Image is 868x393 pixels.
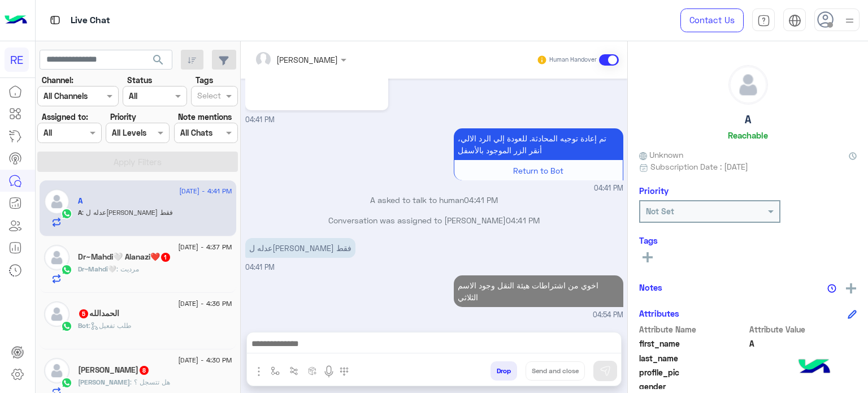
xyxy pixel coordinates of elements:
small: Human Handover [549,55,597,64]
span: مرديت [116,265,139,273]
img: send attachment [252,365,266,378]
button: Send and close [526,361,585,381]
span: 04:41 PM [594,183,623,194]
span: first_name [639,338,747,349]
img: make a call [340,367,349,376]
span: Return to Bot [513,166,563,175]
span: null [749,381,857,392]
span: : طلب تفعيل [89,321,132,330]
h5: A [745,113,751,126]
img: add [846,283,856,293]
span: Attribute Value [749,323,857,335]
img: defaultAdmin.png [44,301,70,327]
label: Tags [196,74,213,86]
a: Contact Us [680,8,744,32]
button: Trigger scenario [285,361,303,380]
img: tab [788,14,801,27]
span: A [749,338,857,349]
span: A [78,208,82,217]
span: Bot [78,321,89,330]
button: search [145,50,172,74]
p: 12/8/2025, 4:54 PM [454,275,623,307]
img: tab [48,13,62,27]
h5: A [78,196,83,206]
h5: Dr~Mahdi🤍 Alanazi❤️ [78,252,171,262]
h6: Tags [639,235,857,245]
label: Status [127,74,152,86]
span: [DATE] - 4:36 PM [178,299,232,309]
img: send message [600,365,611,377]
img: send voice note [322,365,336,378]
img: Logo [5,8,27,32]
label: Priority [110,111,136,123]
img: hulul-logo.png [795,348,834,387]
img: Trigger scenario [289,366,298,375]
span: 04:41 PM [464,195,498,205]
span: [DATE] - 4:30 PM [178,355,232,365]
p: Live Chat [71,13,110,28]
button: Apply Filters [37,152,238,172]
span: 04:41 PM [245,115,275,124]
button: create order [303,361,322,380]
p: 12/8/2025, 4:41 PM [245,238,355,258]
img: WhatsApp [61,377,72,388]
span: عدله لعبدالله فقط [82,208,173,217]
img: select flow [271,366,280,375]
img: profile [843,14,857,28]
label: Assigned to: [42,111,88,123]
span: 04:54 PM [593,310,623,321]
img: notes [827,284,836,293]
span: هل تتسجل ؟ [130,378,170,386]
span: Unknown [639,149,683,161]
span: Dr~Mahdi🤍 [78,265,116,273]
h6: Attributes [639,308,679,318]
span: 5 [79,309,88,318]
img: defaultAdmin.png [44,245,70,270]
span: 1 [161,253,170,262]
img: tab [757,14,770,27]
span: [PERSON_NAME] [78,378,130,386]
button: select flow [266,361,285,380]
div: RE [5,47,29,72]
span: [DATE] - 4:37 PM [178,242,232,252]
span: [DATE] - 4:41 PM [179,186,232,196]
label: Channel: [42,74,73,86]
img: WhatsApp [61,208,72,219]
span: 8 [140,366,149,375]
p: 12/8/2025, 4:41 PM [454,128,623,160]
div: Select [196,89,221,104]
span: 04:41 PM [245,263,275,271]
label: Note mentions [178,111,232,123]
p: A asked to talk to human [245,194,623,206]
h6: Priority [639,185,669,196]
h5: Ahmad [78,365,150,375]
h6: Notes [639,282,662,292]
img: defaultAdmin.png [44,358,70,383]
span: search [151,53,165,67]
img: defaultAdmin.png [44,189,70,214]
h6: Reachable [728,130,768,140]
img: WhatsApp [61,321,72,332]
span: last_name [639,352,747,364]
img: WhatsApp [61,264,72,275]
span: Subscription Date : [DATE] [650,161,748,172]
button: Drop [491,361,517,381]
span: profile_pic [639,366,747,378]
span: Attribute Name [639,323,747,335]
img: defaultAdmin.png [729,66,767,104]
span: gender [639,381,747,392]
h5: الحمدالله [78,309,119,318]
img: create order [308,366,317,375]
p: Conversation was assigned to [PERSON_NAME] [245,214,623,226]
a: tab [752,8,775,32]
span: 04:41 PM [506,215,540,225]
